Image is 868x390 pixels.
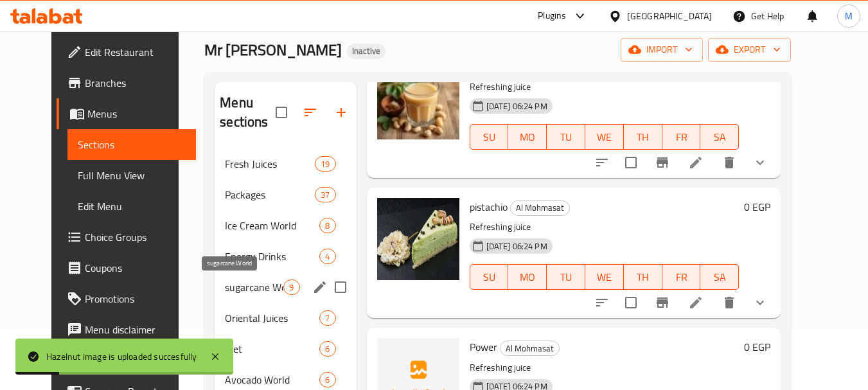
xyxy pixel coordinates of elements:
div: items [283,279,299,295]
div: Diet6 [215,333,356,364]
span: 4 [320,251,335,263]
button: sort-choices [587,147,617,178]
button: WE [585,124,624,150]
span: Edit Menu [78,199,186,214]
button: Branch-specific-item [647,287,678,318]
span: 7 [320,312,335,324]
span: pistachio [470,197,508,217]
a: Edit menu item [688,155,704,170]
div: items [315,187,335,202]
span: SA [705,268,734,287]
button: MO [508,124,547,150]
button: Add section [326,97,357,128]
p: Refreshing juice [470,360,740,376]
span: Promotions [85,291,186,306]
span: TU [552,268,580,287]
span: [DATE] 06:24 PM [481,100,553,112]
button: WE [585,264,624,290]
span: MO [513,128,542,146]
span: Al Mohmasat [500,341,559,356]
span: 19 [315,158,335,170]
span: MO [513,268,542,287]
svg: Show Choices [752,155,768,170]
span: Al Mohmasat [511,200,569,215]
h2: Menu sections [220,93,275,132]
div: Oriental Juices7 [215,303,356,333]
svg: Show Choices [752,295,768,310]
span: FR [668,128,696,146]
span: Ice Cream World [225,218,319,233]
button: delete [714,147,745,178]
span: Edit Restaurant [85,44,186,60]
span: Full Menu View [78,168,186,183]
span: import [631,42,693,58]
div: Energy Drinks4 [215,241,356,272]
span: SA [705,128,734,146]
span: Power [470,337,497,357]
button: export [708,38,791,62]
div: items [319,310,335,326]
button: TU [547,124,585,150]
button: MO [508,264,547,290]
div: sugarcane World9edit [215,272,356,303]
span: Diet [225,341,319,357]
button: TU [547,264,585,290]
a: Menus [57,98,197,129]
a: Edit Menu [67,191,197,222]
span: SU [475,268,504,287]
span: TH [629,128,657,146]
button: TH [624,124,662,150]
img: pistachio [377,198,459,280]
h6: 0 EGP [744,198,770,216]
a: Choice Groups [57,222,197,253]
a: Branches [57,67,197,98]
span: Menu disclaimer [85,322,186,337]
span: Mr [PERSON_NAME] [204,35,342,64]
button: TH [624,264,662,290]
span: Inactive [347,46,385,57]
span: TU [552,128,580,146]
span: FR [668,268,696,287]
button: show more [745,287,775,318]
span: 6 [320,343,335,355]
a: Edit menu item [688,295,704,310]
button: FR [662,264,701,290]
span: SU [475,128,504,146]
span: Menus [87,106,186,121]
button: SA [700,124,739,150]
span: 8 [320,220,335,232]
button: edit [310,278,330,297]
span: 6 [320,374,335,386]
span: Fresh Juices [225,156,315,172]
span: Coupons [85,260,186,276]
a: Promotions [57,283,197,314]
span: 9 [284,281,299,294]
a: Edit Restaurant [57,37,197,67]
span: Energy Drinks [225,249,319,264]
span: 37 [315,189,335,201]
span: Select all sections [268,99,295,126]
button: SU [470,264,509,290]
button: show more [745,147,775,178]
span: Avocado World [225,372,319,387]
span: Oriental Juices [225,310,319,326]
div: Plugins [538,8,566,24]
span: export [718,42,781,58]
div: Packages37 [215,179,356,210]
span: Select to update [617,149,644,176]
span: WE [590,128,619,146]
div: Fresh Juices19 [215,148,356,179]
div: items [315,156,335,172]
button: Branch-specific-item [647,147,678,178]
div: Hazelnut image is uploaded succesfully [46,350,197,364]
div: items [319,218,335,233]
div: Ice Cream World8 [215,210,356,241]
span: Branches [85,75,186,91]
button: import [621,38,703,62]
button: SA [700,264,739,290]
div: [GEOGRAPHIC_DATA] [627,9,712,23]
span: Sort sections [295,97,326,128]
img: Cashew [377,57,459,139]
